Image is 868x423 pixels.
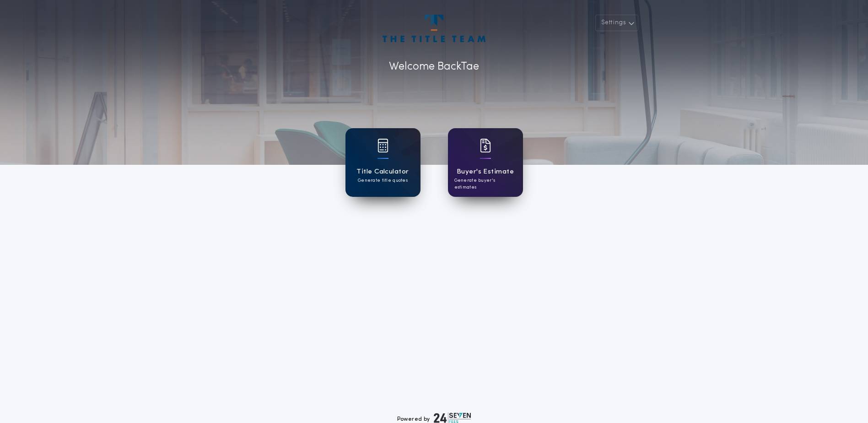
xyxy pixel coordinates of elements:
[457,167,514,177] h1: Buyer's Estimate
[480,139,491,152] img: card icon
[356,167,409,177] h1: Title Calculator
[345,128,421,197] a: card iconTitle CalculatorGenerate title quotes
[383,15,485,42] img: account-logo
[448,128,523,197] a: card iconBuyer's EstimateGenerate buyer's estimates
[595,15,638,31] button: Settings
[454,177,517,191] p: Generate buyer's estimates
[389,59,479,75] p: Welcome Back Tae
[358,177,408,184] p: Generate title quotes
[377,139,388,152] img: card icon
